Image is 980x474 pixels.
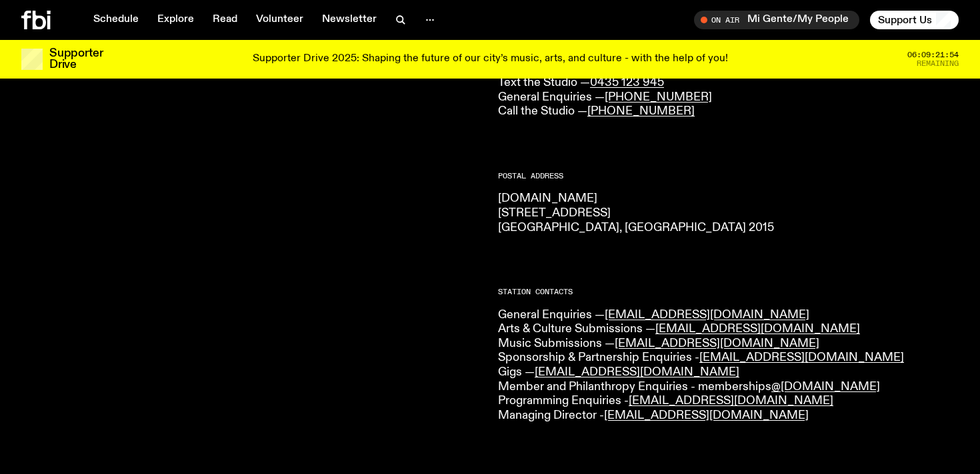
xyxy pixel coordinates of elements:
[590,77,664,89] a: 0435 123 945
[605,91,712,103] a: [PHONE_NUMBER]
[149,11,202,29] a: Explore
[615,338,819,350] a: [EMAIL_ADDRESS][DOMAIN_NAME]
[604,409,809,421] a: [EMAIL_ADDRESS][DOMAIN_NAME]
[498,76,959,119] p: Text the Studio — General Enquiries — Call the Studio —
[314,11,385,29] a: Newsletter
[498,288,959,296] h2: Station Contacts
[498,308,959,423] p: General Enquiries — Arts & Culture Submissions — Music Submissions — Sponsorship & Partnership En...
[253,53,728,65] p: Supporter Drive 2025: Shaping the future of our city’s music, arts, and culture - with the help o...
[629,395,833,407] a: [EMAIL_ADDRESS][DOMAIN_NAME]
[535,366,739,378] a: [EMAIL_ADDRESS][DOMAIN_NAME]
[870,11,959,29] button: Support Us
[694,11,859,29] button: On AirMi Gente/My People
[655,323,860,335] a: [EMAIL_ADDRESS][DOMAIN_NAME]
[248,11,311,29] a: Volunteer
[699,352,904,363] a: [EMAIL_ADDRESS][DOMAIN_NAME]
[771,381,880,393] a: @[DOMAIN_NAME]
[498,172,959,180] h2: Postal Address
[85,11,147,29] a: Schedule
[49,48,103,71] h3: Supporter Drive
[498,192,959,235] p: [DOMAIN_NAME] [STREET_ADDRESS] [GEOGRAPHIC_DATA], [GEOGRAPHIC_DATA] 2015
[878,14,932,26] span: Support Us
[917,60,959,67] span: Remaining
[205,11,245,29] a: Read
[605,309,809,321] a: [EMAIL_ADDRESS][DOMAIN_NAME]
[907,51,959,59] span: 06:09:21:54
[587,105,695,117] a: [PHONE_NUMBER]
